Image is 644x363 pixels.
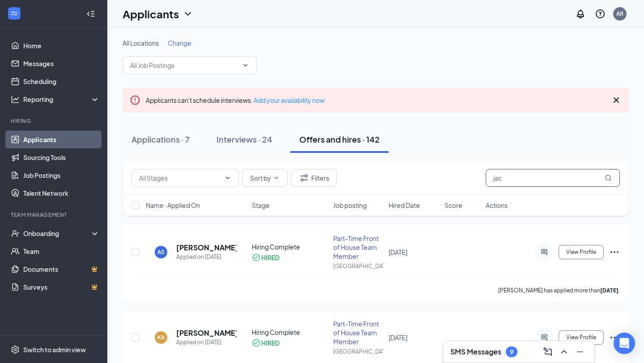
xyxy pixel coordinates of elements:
svg: CheckmarkCircle [252,253,261,262]
button: ComposeMessage [541,345,555,359]
div: Offers and hires · 142 [299,134,380,145]
div: Hiring Complete [252,242,327,251]
h1: Applicants [123,6,179,21]
span: Hired Date [389,201,420,210]
a: Job Postings [23,166,100,184]
div: [GEOGRAPHIC_DATA] [333,348,384,355]
span: Job posting [333,201,367,210]
svg: ChevronDown [224,174,231,181]
div: Open Intercom Messenger [614,333,635,354]
div: KA [157,333,165,341]
div: Onboarding [23,229,92,238]
svg: Analysis [11,95,20,104]
div: Hiring [11,117,98,125]
svg: Error [130,95,140,106]
div: [GEOGRAPHIC_DATA] [333,262,384,270]
div: Interviews · 24 [216,134,272,145]
button: ChevronUp [557,345,571,359]
span: Applicants can't schedule interviews. [146,96,325,104]
svg: Filter [299,173,309,183]
a: Scheduling [23,72,100,90]
a: Talent Network [23,184,100,202]
div: Part-Time Front of House Team Member [333,319,384,346]
a: Applicants [23,131,100,148]
span: All Locations [123,39,159,47]
a: Add your availability now [254,96,325,104]
h5: [PERSON_NAME] [176,243,237,253]
svg: ComposeMessage [542,346,553,357]
svg: ChevronUp [559,346,569,357]
svg: Cross [611,95,622,106]
span: Name · Applied On [146,201,200,210]
svg: ChevronDown [273,174,280,181]
button: View Profile [559,245,604,259]
div: 9 [510,348,513,356]
button: Filter Filters [291,169,337,187]
a: DocumentsCrown [23,260,100,278]
h3: SMS Messages [450,347,501,357]
span: [DATE] [389,333,407,342]
a: Team [23,242,100,260]
div: HIRED [261,338,280,347]
div: Hiring Complete [252,328,327,337]
a: SurveysCrown [23,278,100,296]
span: View Profile [566,334,596,341]
span: Actions [486,201,508,210]
svg: MagnifyingGlass [605,174,612,181]
svg: Minimize [575,346,585,357]
span: Change [168,39,191,47]
div: Applied on [DATE] [176,338,237,347]
svg: WorkstreamLogo [10,9,19,18]
span: Score [445,201,462,210]
p: [PERSON_NAME] has applied more than . [498,287,620,294]
div: AR [616,10,623,17]
svg: CheckmarkCircle [252,338,261,347]
svg: Notifications [575,8,586,19]
svg: Collapse [86,9,95,18]
svg: ChevronDown [182,8,193,19]
a: Home [23,37,100,55]
svg: ActiveChat [539,249,550,256]
svg: Settings [11,345,20,354]
input: All Stages [139,173,220,183]
div: Applications · 7 [131,134,190,145]
span: Sort by [250,175,271,181]
svg: Ellipses [609,332,620,343]
svg: QuestionInfo [595,8,606,19]
div: Reporting [23,95,100,104]
a: Sourcing Tools [23,148,100,166]
svg: ActiveChat [539,334,550,341]
svg: UserCheck [11,229,20,238]
input: All Job Postings [130,60,238,70]
b: [DATE] [600,287,619,294]
span: [DATE] [389,248,407,256]
svg: Ellipses [609,247,620,257]
h5: [PERSON_NAME] [176,328,237,338]
input: Search in offers and hires [486,169,620,187]
svg: ChevronDown [242,62,249,69]
div: Applied on [DATE] [176,253,237,262]
div: HIRED [261,253,280,262]
button: Sort byChevronDown [242,169,288,187]
span: Stage [252,201,270,210]
div: Part-Time Front of House Team Member [333,234,384,261]
div: Switch to admin view [23,345,86,354]
div: AS [157,248,165,256]
div: Team Management [11,211,98,219]
button: View Profile [559,330,604,345]
button: Minimize [573,345,587,359]
a: Messages [23,55,100,72]
span: View Profile [566,249,596,255]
